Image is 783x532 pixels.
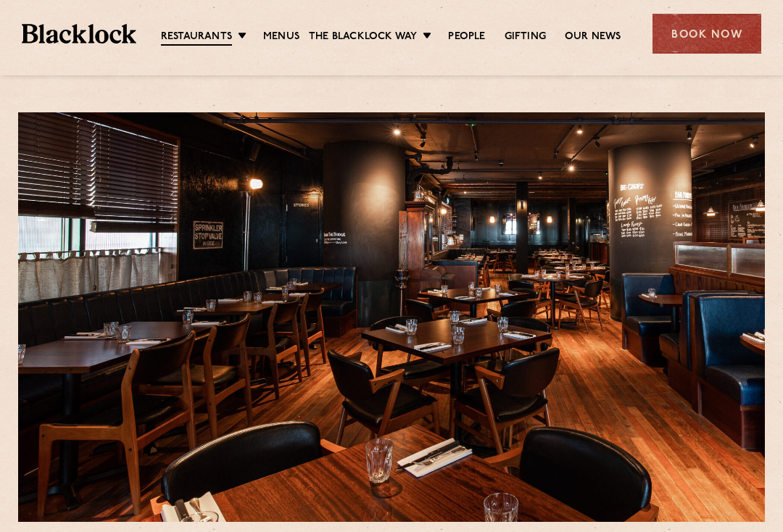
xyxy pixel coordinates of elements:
a: People [448,30,485,44]
a: Menus [263,30,299,44]
a: Restaurants [161,30,232,46]
a: The Blacklock Way [309,30,417,44]
a: Gifting [505,30,546,44]
a: Our News [565,30,621,44]
div: Book Now [652,14,761,54]
img: BL_Textured_Logo-footer-cropped.svg [22,24,136,43]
